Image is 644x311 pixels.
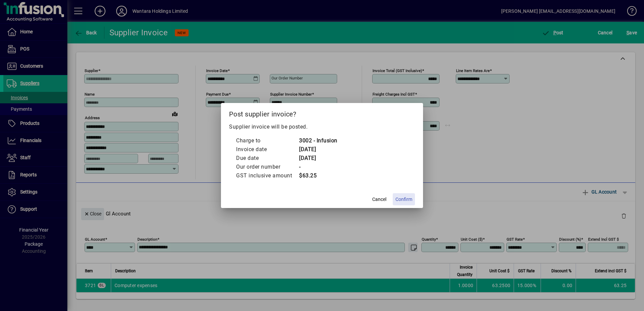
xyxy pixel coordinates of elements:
td: Invoice date [236,145,299,154]
td: [DATE] [299,154,337,163]
h2: Post supplier invoice? [221,103,423,123]
span: Cancel [372,196,386,203]
td: $63.25 [299,171,337,180]
button: Cancel [368,193,390,205]
span: Confirm [395,196,412,203]
td: 3002 - Infusion [299,136,337,145]
td: GST inclusive amount [236,171,299,180]
td: [DATE] [299,145,337,154]
td: Our order number [236,163,299,171]
button: Confirm [393,193,415,205]
td: Charge to [236,136,299,145]
td: Due date [236,154,299,163]
td: - [299,163,337,171]
p: Supplier invoice will be posted. [229,123,415,131]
